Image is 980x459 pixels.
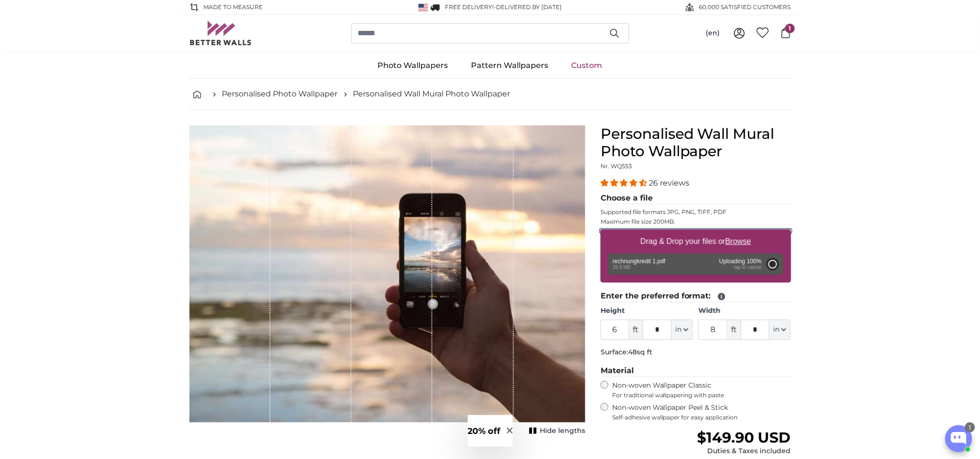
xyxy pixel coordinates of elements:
[612,391,791,399] span: For traditional wallpapering with paste
[697,446,791,456] div: Duties & Taxes included
[675,325,682,335] span: in
[460,53,560,78] a: Pattern Wallpapers
[601,365,791,377] legend: Material
[671,320,693,340] button: in
[204,3,263,12] span: Made to Measure
[769,320,791,340] button: in
[612,381,791,399] label: Non-woven Wallpaper Classic
[636,232,754,251] label: Drag & Drop your files or
[526,424,585,438] button: Hide lengths
[560,53,614,78] a: Custom
[445,3,494,11] span: FREE delivery!
[698,306,791,316] label: Width
[222,88,338,100] a: Personalised Photo Wallpaper
[945,425,972,452] button: Open chatbox
[601,348,791,357] p: Surface:
[601,192,791,204] legend: Choose a file
[697,429,791,446] span: $149.90 USD
[601,178,649,188] span: 4.54 stars
[612,414,791,421] span: Self-adhesive wallpaper for easy application
[965,422,975,432] div: 1
[189,79,791,110] nav: breadcrumbs
[496,3,562,11] span: Delivered by [DATE]
[785,24,795,33] span: 1
[189,21,252,45] img: Betterwalls
[727,320,741,340] span: ft
[628,348,652,356] span: 48sq ft
[189,125,585,438] div: 1 of 1
[601,208,791,216] p: Supported file formats JPG, PNG, TIFF, PDF
[601,306,693,316] label: Height
[698,25,728,42] button: (en)
[725,237,751,245] u: Browse
[418,4,428,11] img: United States
[601,290,791,302] legend: Enter the preferred format:
[773,325,779,335] span: in
[649,178,689,188] span: 26 reviews
[699,3,791,12] span: 60,000 SATISFIED CUSTOMERS
[601,162,632,170] span: Nr. WQ553
[601,218,791,226] p: Maximum file size 200MB.
[612,403,791,421] label: Non-woven Wallpaper Peel & Stick
[494,3,562,11] span: -
[629,320,643,340] span: ft
[366,53,460,78] a: Photo Wallpapers
[353,88,510,100] a: Personalised Wall Mural Photo Wallpaper
[540,426,585,436] span: Hide lengths
[601,125,791,160] h1: Personalised Wall Mural Photo Wallpaper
